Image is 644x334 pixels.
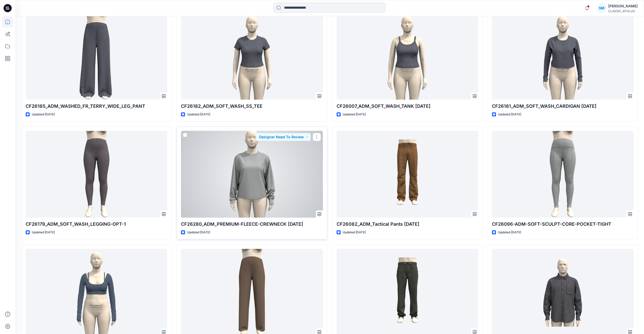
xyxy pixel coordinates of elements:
p: Updated [DATE] [498,230,521,235]
p: Updated [DATE] [498,112,521,117]
p: CF26280_ADM_PREMIUM-FLEECE-CREWNECK [DATE] [181,221,323,228]
p: Updated [DATE] [187,230,210,235]
p: Updated [DATE] [32,112,55,117]
a: CF26182_ADM_SOFT_WASH_SS_TEE [181,13,323,100]
p: Updated [DATE] [32,230,55,235]
a: CF26096-ADM-SOFT-SCULPT-CORE-POCKET-TIGHT [492,131,634,218]
p: CF26007_ADM_SOFT_WASH_TANK [DATE] [337,103,478,110]
a: CF26185_ADM_WASHED_FR_TERRY_WIDE_LEG_PANT [26,13,167,100]
a: CF26082_ADM_Tactical Pants 10OCT25 [337,131,478,218]
p: Updated [DATE] [343,230,366,235]
p: CF26185_ADM_WASHED_FR_TERRY_WIDE_LEG_PANT [26,103,167,110]
div: SM [597,4,606,13]
a: CF26179_ADM_SOFT_WASH_LEGGING-OPT-1 [26,131,167,218]
p: CF26082_ADM_Tactical Pants [DATE] [337,221,478,228]
p: CF26181_ADM_SOFT_WASH_CARDIGAN [DATE] [492,103,634,110]
p: Updated [DATE] [187,112,210,117]
p: CF26182_ADM_SOFT_WASH_SS_TEE [181,103,323,110]
div: CLASSIC_ATHLUX [608,9,638,13]
div: [PERSON_NAME] [608,3,638,9]
a: CF26007_ADM_SOFT_WASH_TANK 11OCT25 [337,13,478,100]
p: CF26179_ADM_SOFT_WASH_LEGGING-OPT-1 [26,221,167,228]
a: CF26181_ADM_SOFT_WASH_CARDIGAN 11OCT25 [492,13,634,100]
p: Updated [DATE] [343,112,366,117]
p: CF26096-ADM-SOFT-SCULPT-CORE-POCKET-TIGHT [492,221,634,228]
a: CF26280_ADM_PREMIUM-FLEECE-CREWNECK 11OCT25 [181,131,323,218]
